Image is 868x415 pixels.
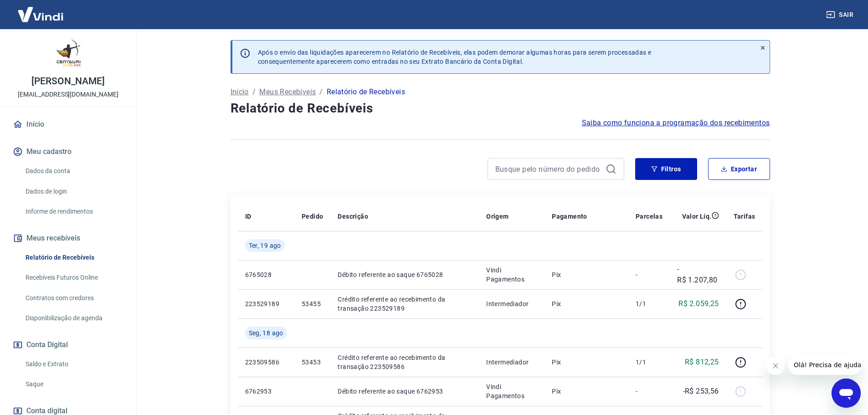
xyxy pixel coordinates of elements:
p: -R$ 253,56 [683,386,719,397]
a: Informe de rendimentos [22,202,125,221]
p: / [319,87,323,97]
button: Meu cadastro [11,142,125,162]
p: / [252,87,256,97]
a: Saiba como funciona a programação dos recebimentos [582,118,770,128]
p: Após o envio das liquidações aparecerem no Relatório de Recebíveis, elas podem demorar algumas ho... [258,48,652,66]
p: Relatório de Recebíveis [327,87,405,97]
p: Origem [486,212,508,221]
p: Vindi Pagamentos [486,382,537,400]
p: Pix [552,358,621,367]
p: [PERSON_NAME] [31,77,104,86]
span: Olá! Precisa de ajuda? [5,6,77,14]
p: - [636,270,663,279]
p: Débito referente ao saque 6762953 [338,387,472,396]
a: Disponibilização de agenda [22,309,125,328]
p: -R$ 1.207,80 [677,264,719,286]
h4: Relatório de Recebíveis [231,99,770,118]
p: 6765028 [245,270,287,279]
p: 53453 [302,358,323,367]
a: Contratos com credores [22,289,125,307]
p: 223529189 [245,299,287,308]
span: Seg, 18 ago [249,328,283,338]
iframe: Mensagem da empresa [788,355,861,375]
a: Início [231,87,249,97]
p: Crédito referente ao recebimento da transação 223509586 [338,353,472,371]
img: Vindi [11,0,70,28]
a: Relatório de Recebíveis [22,248,125,267]
p: Pedido [302,212,323,221]
p: Parcelas [636,212,663,221]
a: Saque [22,375,125,394]
p: Pix [552,299,621,308]
p: Débito referente ao saque 6765028 [338,270,472,279]
button: Conta Digital [11,335,125,355]
a: Recebíveis Futuros Online [22,268,125,287]
p: Pix [552,270,621,279]
span: Ter, 19 ago [249,241,281,250]
p: R$ 812,25 [685,357,719,368]
button: Meus recebíveis [11,228,125,248]
a: Saldo e Extrato [22,355,125,374]
button: Filtros [635,158,697,180]
iframe: Botão para abrir a janela de mensagens [832,379,861,408]
p: 1/1 [636,358,663,367]
a: Dados da conta [22,162,125,180]
p: Valor Líq. [682,212,712,221]
p: ID [245,212,252,221]
button: Exportar [708,158,770,180]
p: R$ 2.059,25 [678,298,719,309]
input: Busque pelo número do pedido [495,162,602,176]
a: Dados de login [22,182,125,201]
p: Pagamento [552,212,587,221]
img: dd6b44d6-53e7-4c2f-acc0-25087f8ca7ac.jpeg [50,36,87,73]
p: Intermediador [486,358,537,367]
p: 223509586 [245,358,287,367]
p: Vindi Pagamentos [486,266,537,284]
a: Meus Recebíveis [259,87,316,97]
p: 6762953 [245,387,287,396]
p: Descrição [338,212,368,221]
p: 1/1 [636,299,663,308]
p: 53455 [302,299,323,308]
p: Pix [552,387,621,396]
button: Sair [824,6,857,23]
p: Tarifas [734,212,755,221]
a: Início [11,114,125,134]
p: [EMAIL_ADDRESS][DOMAIN_NAME] [18,90,118,99]
p: Crédito referente ao recebimento da transação 223529189 [338,295,472,313]
iframe: Fechar mensagem [766,357,785,375]
p: - [636,387,663,396]
p: Intermediador [486,299,537,308]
